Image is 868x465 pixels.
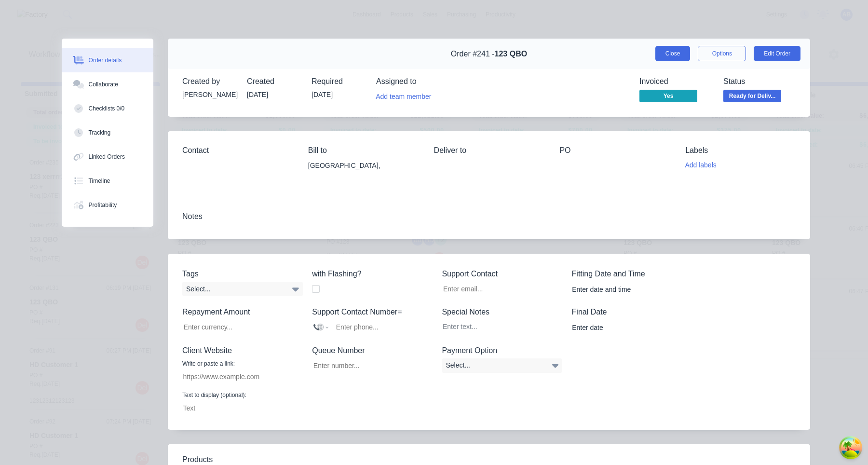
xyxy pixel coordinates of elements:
div: Contact [182,146,293,155]
div: Status [723,77,796,86]
label: with Flashing? [312,268,433,280]
span: Ready for Deliv... [723,90,781,102]
button: Add team member [371,90,436,103]
label: Final Date [572,306,692,318]
input: Enter phone... [335,322,424,333]
input: https://www.example.com [177,369,292,384]
label: Payment Option [442,345,562,356]
div: Notes [182,212,796,221]
button: Collaborate [62,72,153,96]
label: Special Notes [442,306,562,318]
input: Enter date [565,320,685,335]
button: Linked Orders [62,145,153,169]
label: Text to display (optional): [182,391,246,399]
div: Checklists 0/0 [89,104,125,113]
div: Order details [89,56,122,65]
button: Add team member [376,90,436,103]
div: Deliver to [434,146,544,155]
div: Created [247,77,300,86]
div: [PERSON_NAME] [182,90,235,100]
button: Add labels [680,159,721,172]
div: Created by [182,77,235,86]
div: [GEOGRAPHIC_DATA], [308,159,419,190]
button: Checklists 0/0 [62,96,153,121]
label: Repayment Amount [182,306,303,318]
div: Collaborate [89,80,118,89]
input: Enter number... [305,358,433,373]
input: Text [177,401,292,415]
div: Tracking [89,128,111,137]
label: Write or paste a link: [182,359,235,368]
input: Enter currency... [176,320,303,334]
label: Support Contact [442,268,562,280]
button: Ready for Deliv... [723,90,781,105]
div: Labels [685,146,796,155]
button: Edit Order [754,46,800,61]
div: PO [559,146,670,155]
label: Support Contact Number= [312,306,433,318]
div: Assigned to [376,77,473,86]
span: Yes [639,90,697,102]
div: Select... [442,358,562,373]
div: Linked Orders [89,152,125,161]
div: Profitability [89,201,117,209]
label: Tags [182,268,303,280]
div: Timeline [89,177,110,185]
span: [DATE] [312,91,333,98]
div: Invoiced [639,77,712,86]
label: Queue Number [312,345,433,356]
button: Options [698,46,746,61]
div: Select... [182,282,303,296]
input: Enter email... [435,282,562,296]
button: Order details [62,48,153,72]
span: [DATE] [247,91,268,98]
span: 123 QBO [495,49,528,58]
div: [GEOGRAPHIC_DATA], [308,159,419,172]
div: Required [312,77,365,86]
button: Close [655,46,691,61]
label: Fitting Date and Time [572,268,692,280]
button: Timeline [62,169,153,193]
label: Client Website [182,345,303,356]
input: Enter date and time [565,282,685,297]
span: Order #241 - [451,49,495,58]
button: Tracking [62,121,153,145]
button: Profitability [62,193,153,217]
div: Bill to [308,146,419,155]
button: Open Tanstack query devtools [841,438,860,457]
